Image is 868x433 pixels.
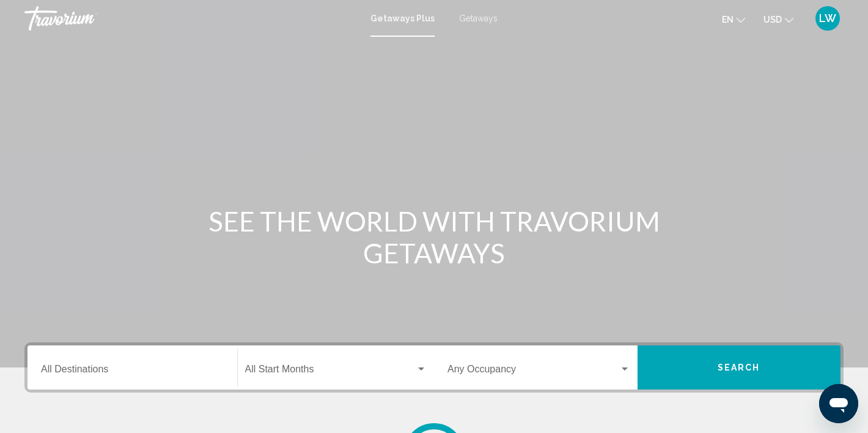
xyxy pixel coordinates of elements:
[459,13,498,23] a: Getaways
[28,345,840,390] div: Search widget
[638,345,841,390] button: Search
[718,363,760,373] span: Search
[763,15,782,24] span: USD
[205,205,663,269] h1: SEE THE WORLD WITH TRAVORIUM GETAWAYS
[819,12,836,24] span: LW
[722,15,734,24] span: en
[819,384,858,423] iframe: Button to launch messaging window
[812,6,844,31] button: User Menu
[722,10,745,28] button: Change language
[370,13,435,23] a: Getaways Plus
[763,10,793,28] button: Change currency
[24,6,358,31] a: Travorium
